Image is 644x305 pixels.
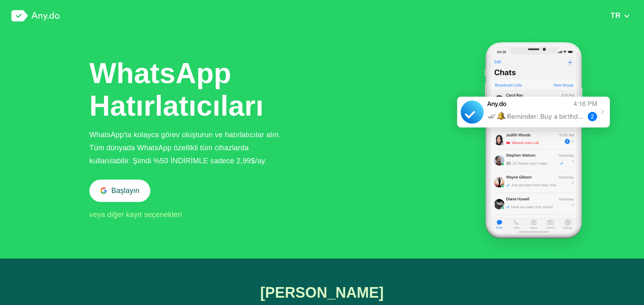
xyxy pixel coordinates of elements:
font: WhatsApp Hatırlatıcıları [89,57,264,122]
font: veya diğer kayıt seçenekleri [89,211,182,219]
font: [PERSON_NAME] [260,284,384,301]
font: TR [611,11,621,20]
font: WhatsApp'ta kolayca görev oluşturun ve hatırlatıcılar alın. Tüm dünyada WhatsApp özellikli tüm ci... [89,131,280,165]
button: TR [608,11,633,20]
button: Başlayın [89,180,150,202]
img: logo [11,10,60,22]
img: WhatsApp Görevleri ve Hatırlatıcıları [446,32,621,259]
font: Başlayın [111,187,139,195]
img: aşağı [623,13,630,19]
